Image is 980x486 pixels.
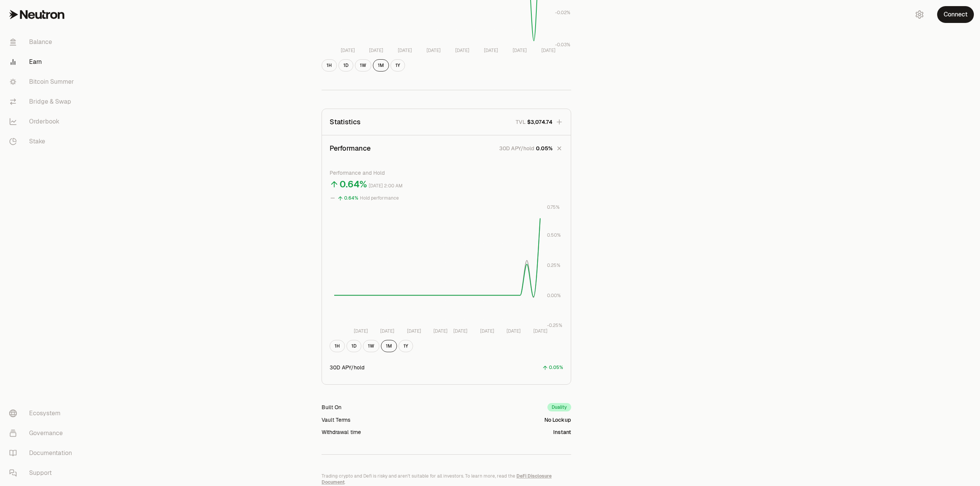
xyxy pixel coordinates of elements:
[527,118,552,126] span: $3,074.74
[381,340,397,352] button: 1M
[547,293,561,299] tspan: 0.00%
[513,47,527,54] tspan: [DATE]
[547,322,562,328] tspan: -0.25%
[3,132,83,151] a: Stake
[390,59,405,72] button: 1Y
[363,340,379,352] button: 1W
[499,145,534,152] p: 30D APY/hold
[398,47,412,54] tspan: [DATE]
[3,32,83,52] a: Balance
[344,194,358,203] div: 0.64%
[346,340,361,352] button: 1D
[3,443,83,463] a: Documentation
[547,262,560,268] tspan: 0.25%
[355,59,371,72] button: 1W
[549,363,563,372] div: 0.05%
[338,59,353,72] button: 1D
[322,473,552,485] a: DeFi Disclosure Document
[3,92,83,112] a: Bridge & Swap
[937,6,974,23] button: Connect
[322,428,361,436] div: Withdrawal time
[360,194,399,203] div: Hold performance
[322,109,571,135] button: StatisticsTVL$3,074.74
[3,52,83,72] a: Earn
[3,403,83,423] a: Ecosystem
[330,340,345,352] button: 1H
[3,112,83,132] a: Orderbook
[322,473,571,485] p: Trading crypto and Defi is risky and aren't suitable for all investors. To learn more, read the .
[340,178,367,190] div: 0.64%
[480,328,494,334] tspan: [DATE]
[322,59,337,72] button: 1H
[536,145,552,152] span: 0.05%
[547,204,560,210] tspan: 0.75%
[506,328,521,334] tspan: [DATE]
[433,328,448,334] tspan: [DATE]
[3,463,83,483] a: Support
[453,328,467,334] tspan: [DATE]
[330,364,364,371] div: 30D APY/hold
[322,403,341,411] div: Built On
[399,340,413,352] button: 1Y
[3,423,83,443] a: Governance
[330,143,371,154] p: Performance
[533,328,547,334] tspan: [DATE]
[541,47,555,54] tspan: [DATE]
[555,42,570,48] tspan: -0.03%
[322,161,571,384] div: Performance30D APY/hold0.05%
[407,328,421,334] tspan: [DATE]
[553,428,571,436] div: Instant
[322,135,571,161] button: Performance30D APY/hold0.05%
[369,47,383,54] tspan: [DATE]
[547,232,561,238] tspan: 0.50%
[516,118,526,126] p: TVL
[373,59,389,72] button: 1M
[330,117,361,127] p: Statistics
[426,47,441,54] tspan: [DATE]
[354,328,368,334] tspan: [DATE]
[369,182,403,190] div: [DATE] 2:00 AM
[322,416,350,424] div: Vault Terms
[484,47,498,54] tspan: [DATE]
[330,169,563,177] p: Performance and Hold
[455,47,469,54] tspan: [DATE]
[341,47,355,54] tspan: [DATE]
[380,328,394,334] tspan: [DATE]
[555,10,570,16] tspan: -0.02%
[544,416,571,424] div: No Lockup
[547,403,571,411] div: Duality
[3,72,83,92] a: Bitcoin Summer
